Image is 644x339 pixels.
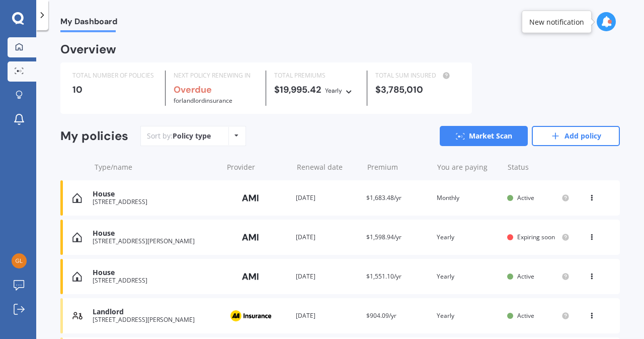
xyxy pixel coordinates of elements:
img: House [72,232,82,242]
img: House [72,272,82,282]
div: TOTAL SUM INSURED [375,71,460,81]
div: [STREET_ADDRESS][PERSON_NAME] [93,316,217,323]
img: AA [225,306,276,325]
img: House [72,193,82,203]
span: $904.09/yr [366,311,396,320]
div: Provider [227,162,289,172]
span: Active [517,193,534,202]
div: Yearly [325,86,342,96]
div: [DATE] [296,272,358,282]
div: Yearly [437,232,499,242]
div: Landlord [93,308,217,316]
img: Landlord [72,311,83,321]
span: Active [517,272,534,281]
div: Sort by: [147,131,211,141]
div: [DATE] [296,232,358,242]
div: [STREET_ADDRESS] [93,198,217,206]
div: TOTAL PREMIUMS [274,71,359,81]
div: [DATE] [296,193,358,203]
img: AMI [225,267,276,286]
span: for Landlord insurance [174,96,232,105]
span: $1,598.94/yr [366,233,401,241]
div: NEXT POLICY RENEWING IN [174,71,258,81]
div: $3,785,010 [375,85,460,95]
div: Overview [60,44,116,54]
b: Overdue [174,84,212,96]
div: You are paying [437,162,499,172]
a: Market Scan [440,126,528,146]
span: Expiring soon [517,233,555,241]
div: Type/name [95,162,219,172]
a: Add policy [532,126,620,146]
span: My Dashboard [60,17,117,30]
div: [STREET_ADDRESS] [93,277,217,284]
div: Status [508,162,570,172]
div: Yearly [437,311,499,321]
div: Renewal date [297,162,359,172]
div: Yearly [437,272,499,282]
div: New notification [529,17,584,27]
div: [STREET_ADDRESS][PERSON_NAME] [93,238,217,245]
span: $1,551.10/yr [366,272,401,281]
div: House [93,229,217,238]
div: $19,995.42 [274,85,359,96]
div: 10 [72,85,157,95]
div: Policy type [173,131,211,141]
div: House [93,268,217,277]
div: Monthly [437,193,499,203]
div: Premium [367,162,429,172]
img: AMI [225,228,276,247]
div: [DATE] [296,311,358,321]
span: $1,683.48/yr [366,193,401,202]
span: Active [517,311,534,320]
img: AMI [225,188,276,208]
div: House [93,190,217,198]
img: 25cd941e63421431d0a722452da9e5bd [12,253,27,268]
div: TOTAL NUMBER OF POLICIES [72,71,157,81]
div: My policies [60,129,128,144]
